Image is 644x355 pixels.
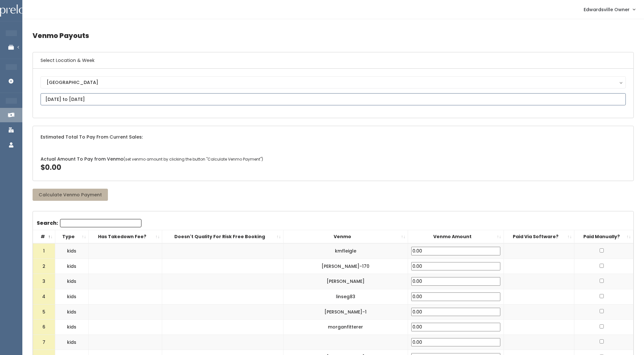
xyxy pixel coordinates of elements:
[55,320,89,335] td: kids
[408,230,504,243] th: Venmo Amount: activate to sort column ascending
[33,304,55,320] td: 5
[33,259,55,274] td: 2
[283,274,408,289] td: [PERSON_NAME]
[55,274,89,289] td: kids
[55,259,89,274] td: kids
[33,27,634,44] h4: Venmo Payouts
[283,230,408,243] th: Venmo: activate to sort column ascending
[33,189,108,201] button: Calculate Venmo Payment
[33,52,633,69] h6: Select Location & Week
[283,259,408,274] td: [PERSON_NAME]-170
[55,304,89,320] td: kids
[33,289,55,304] td: 4
[584,6,630,13] span: Edwardsville Owner
[504,230,574,243] th: Paid Via Software?: activate to sort column ascending
[124,156,263,162] span: (set venmo amount by clicking the button "Calculate Venmo Payment")
[33,230,55,243] th: #: activate to sort column descending
[47,79,620,86] div: [GEOGRAPHIC_DATA]
[283,243,408,259] td: kmfleigle
[55,230,89,243] th: Type: activate to sort column ascending
[33,243,55,259] td: 1
[55,243,89,259] td: kids
[283,320,408,335] td: morganfitterer
[41,162,61,172] span: $0.00
[283,304,408,320] td: [PERSON_NAME]-1
[60,219,141,227] input: Search:
[41,93,626,105] input: September 6 - September 12, 2025
[33,148,633,180] div: Actual Amount To Pay from Venmo
[577,3,641,16] a: Edwardsville Owner
[33,335,55,350] td: 7
[33,126,633,148] div: Estimated Total To Pay From Current Sales:
[33,320,55,335] td: 6
[574,230,633,243] th: Paid Manually?: activate to sort column ascending
[88,230,162,243] th: Has Takedown Fee?: activate to sort column ascending
[283,289,408,304] td: linseg83
[37,219,141,227] label: Search:
[55,335,89,350] td: kids
[41,76,626,88] button: [GEOGRAPHIC_DATA]
[162,230,283,243] th: Doesn't Quality For Risk Free Booking : activate to sort column ascending
[55,289,89,304] td: kids
[33,274,55,289] td: 3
